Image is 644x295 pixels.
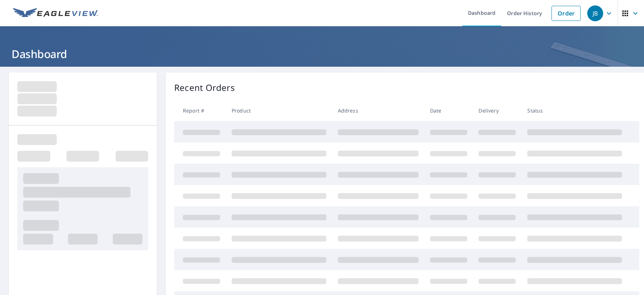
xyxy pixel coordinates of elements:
p: Recent Orders [174,81,235,94]
th: Report # [174,100,226,121]
th: Product [226,100,332,121]
img: EV Logo [13,8,98,19]
th: Date [424,100,473,121]
th: Status [521,100,628,121]
th: Delivery [473,100,521,121]
h1: Dashboard [9,47,635,61]
div: JB [587,5,603,21]
th: Address [332,100,424,121]
a: Order [551,6,581,21]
